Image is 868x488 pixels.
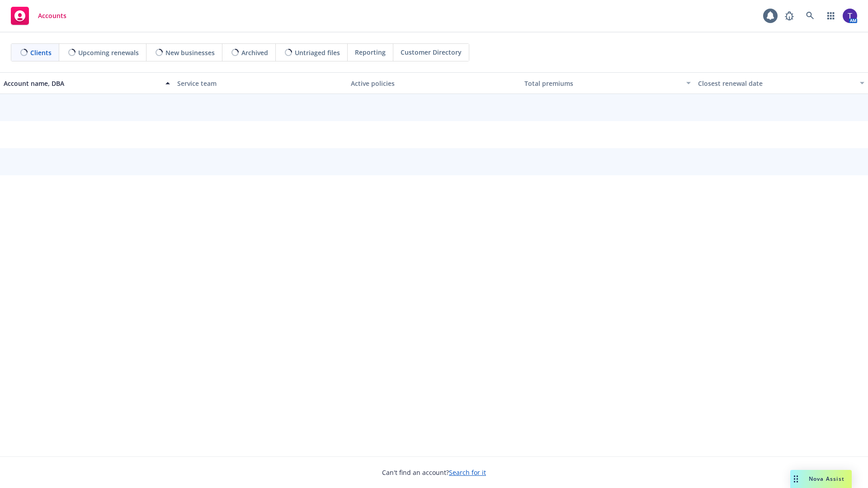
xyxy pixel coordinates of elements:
[521,72,694,94] button: Total premiums
[822,7,840,25] a: Switch app
[355,47,386,57] span: Reporting
[790,470,802,488] div: Drag to move
[4,79,160,88] div: Account name, DBA
[30,48,52,57] span: Clients
[78,48,139,57] span: Upcoming renewals
[694,72,868,94] button: Closest renewal date
[174,72,347,94] button: Service team
[780,7,798,25] a: Report a Bug
[790,470,852,488] button: Nova Assist
[177,79,344,88] div: Service team
[524,79,681,88] div: Total premiums
[449,468,486,477] a: Search for it
[241,48,268,57] span: Archived
[698,79,854,88] div: Closest renewal date
[843,9,857,23] img: photo
[809,475,844,483] span: Nova Assist
[347,72,521,94] button: Active policies
[165,48,215,57] span: New businesses
[7,3,70,28] a: Accounts
[801,7,819,25] a: Search
[295,48,340,57] span: Untriaged files
[38,12,66,19] span: Accounts
[351,79,517,88] div: Active policies
[401,47,462,57] span: Customer Directory
[382,468,486,477] span: Can't find an account?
